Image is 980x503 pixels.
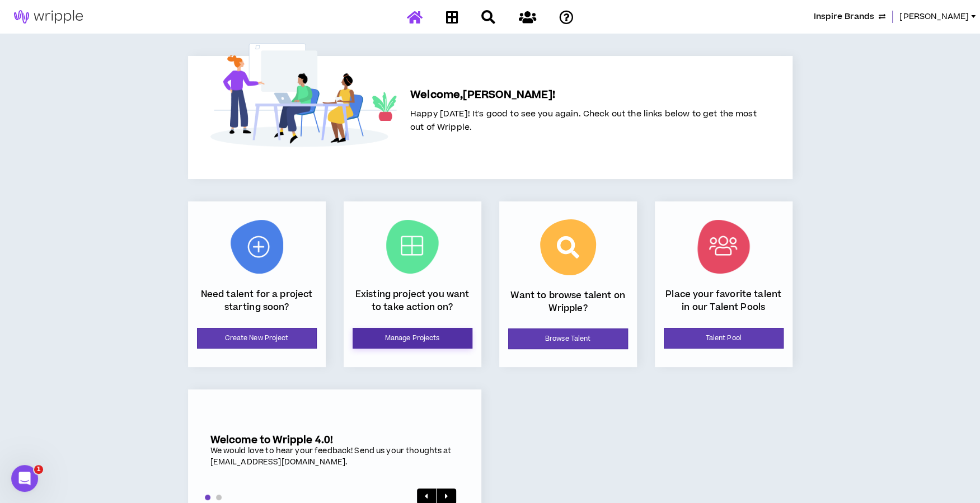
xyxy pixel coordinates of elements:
[353,288,472,313] p: Existing project you want to take action on?
[210,446,459,468] div: We would love to hear your feedback! Send us your thoughts at [EMAIL_ADDRESS][DOMAIN_NAME].
[664,288,784,313] p: Place your favorite talent in our Talent Pools
[814,11,874,23] span: Inspire Brands
[410,108,757,133] span: Happy [DATE]! It's good to see you again. Check out the links below to get the most out of Wripple.
[231,220,283,274] img: New Project
[697,220,750,274] img: Talent Pool
[410,87,757,103] h5: Welcome, [PERSON_NAME] !
[210,434,459,446] h5: Welcome to Wripple 4.0!
[386,220,439,274] img: Current Projects
[34,465,43,474] span: 1
[353,328,472,349] a: Manage Projects
[197,288,317,313] p: Need talent for a project starting soon?
[664,328,784,349] a: Talent Pool
[814,11,885,23] button: Inspire Brands
[197,328,317,349] a: Create New Project
[508,289,628,314] p: Want to browse talent on Wripple?
[508,328,628,349] a: Browse Talent
[11,465,38,492] iframe: Intercom live chat
[899,11,969,23] span: [PERSON_NAME]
